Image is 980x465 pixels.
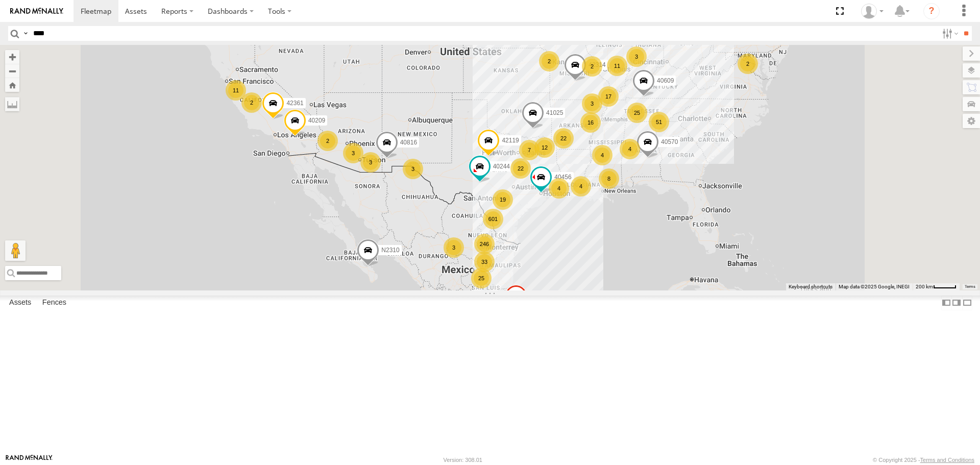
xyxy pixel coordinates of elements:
span: N2310 [381,247,399,254]
div: 4 [592,145,612,165]
div: 22 [553,128,574,149]
div: 4 [571,176,591,197]
div: 2 [582,56,602,77]
label: Fences [37,296,71,310]
span: 42361 [286,100,303,107]
div: 601 [483,209,503,229]
div: 3 [360,152,381,173]
a: Terms and Conditions [920,457,974,463]
div: 4 [620,139,640,159]
div: 11 [226,80,246,101]
span: 40209 [308,117,325,125]
div: 3 [626,46,647,67]
i: ? [923,3,940,19]
div: 2 [738,54,758,74]
img: rand-logo.svg [10,8,63,15]
div: 3 [582,93,602,114]
div: 25 [471,268,492,288]
span: 40456 [554,174,571,181]
span: 40244 [493,163,510,170]
button: Drag Pegman onto the map to open Street View [5,240,26,261]
div: 3 [343,143,363,163]
div: Caseta Laredo TX [857,4,887,19]
label: Hide Summary Table [962,296,972,310]
label: Assets [4,296,36,310]
div: 16 [580,112,601,133]
span: 40570 [661,138,678,145]
div: 2 [539,51,559,71]
span: 40816 [400,139,417,146]
button: Zoom out [5,64,19,78]
button: Keyboard shortcuts [789,283,832,290]
div: 11 [607,56,627,76]
label: Dock Summary Table to the Left [941,296,951,310]
label: Search Filter Options [938,26,960,41]
a: Visit our Website [6,455,53,465]
span: Map data ©2025 Google, INEGI [839,284,910,289]
div: 25 [627,103,647,123]
div: 4 [549,178,569,199]
label: Measure [5,97,19,111]
a: Terms (opens in new tab) [965,284,975,288]
div: 2 [317,131,338,151]
div: © Copyright 2025 - [873,457,974,463]
div: 3 [444,237,464,258]
div: 33 [474,252,495,272]
label: Map Settings [963,114,980,128]
label: Search Query [21,26,30,41]
div: 7 [519,140,540,160]
div: 51 [649,112,669,132]
div: 3 [403,159,423,179]
span: 42119 [502,137,519,144]
span: 40609 [657,77,674,84]
div: 17 [598,86,619,107]
button: Zoom Home [5,78,19,92]
div: 8 [599,168,619,189]
button: Map Scale: 200 km per 42 pixels [913,283,960,290]
div: 19 [493,189,513,210]
div: 22 [510,158,531,179]
button: Zoom in [5,50,19,64]
div: 246 [474,234,495,254]
span: 41025 [546,109,563,116]
div: Version: 308.01 [444,457,482,463]
span: 42314 [589,62,605,69]
div: 2 [241,92,262,113]
span: 200 km [916,284,933,289]
div: 12 [534,137,555,158]
label: Dock Summary Table to the Right [951,296,962,310]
